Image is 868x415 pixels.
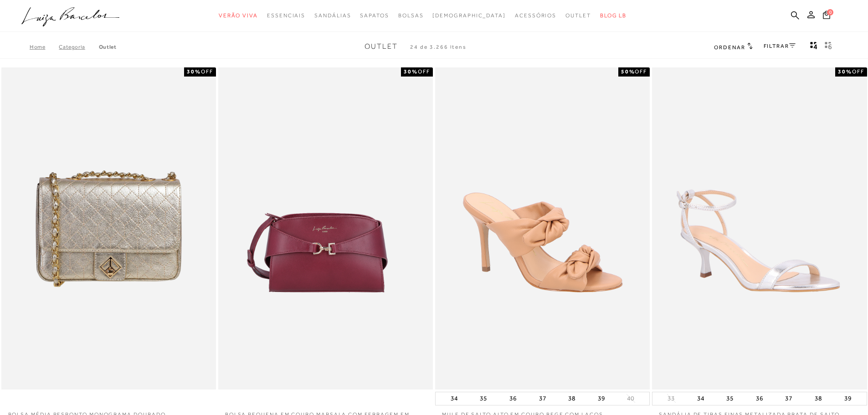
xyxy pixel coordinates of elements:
[600,7,627,24] a: BLOG LB
[665,394,678,403] button: 33
[267,12,305,19] span: Essenciais
[653,69,866,388] a: SANDÁLIA DE TIRAS FINAS METALIZADA PRATA DE SALTO MÉDIO SANDÁLIA DE TIRAS FINAS METALIZADA PRATA ...
[418,68,430,75] span: OFF
[600,12,627,19] span: BLOG LB
[448,392,461,405] button: 34
[187,68,201,75] strong: 30%
[822,41,835,53] button: gridText6Desc
[565,392,578,405] button: 38
[827,9,833,15] span: 0
[432,12,506,19] span: [DEMOGRAPHIC_DATA]
[565,7,591,24] a: noSubCategoriesText
[852,68,864,75] span: OFF
[536,392,549,405] button: 37
[2,69,215,388] img: Bolsa média pesponto monograma dourado
[99,44,117,50] a: Outlet
[621,68,635,75] strong: 50%
[267,7,305,24] a: noSubCategoriesText
[694,392,707,405] button: 34
[360,7,389,24] a: noSubCategoriesText
[507,392,519,405] button: 36
[314,7,351,24] a: noSubCategoriesText
[410,44,467,50] span: 24 de 3.266 itens
[219,69,432,388] img: BOLSA PEQUENA EM COURO MARSALA COM FERRAGEM EM GANCHO
[2,69,215,388] a: Bolsa média pesponto monograma dourado Bolsa média pesponto monograma dourado
[595,392,608,405] button: 39
[436,69,649,388] a: MULE DE SALTO ALTO EM COURO BEGE COM LAÇOS MULE DE SALTO ALTO EM COURO BEGE COM LAÇOS
[724,392,736,405] button: 35
[515,12,556,19] span: Acessórios
[782,392,795,405] button: 37
[635,68,647,75] span: OFF
[838,68,852,75] strong: 30%
[624,394,637,403] button: 40
[360,12,389,19] span: Sapatos
[432,7,506,24] a: noSubCategoriesText
[764,43,796,49] a: FILTRAR
[59,44,98,50] a: Categoria
[314,12,351,19] span: Sandálias
[812,392,825,405] button: 38
[201,68,213,75] span: OFF
[714,44,745,51] span: Ordenar
[404,68,418,75] strong: 30%
[842,392,854,405] button: 39
[653,69,866,388] img: SANDÁLIA DE TIRAS FINAS METALIZADA PRATA DE SALTO MÉDIO
[365,42,398,51] span: Outlet
[398,7,424,24] a: noSubCategoriesText
[753,392,766,405] button: 36
[219,69,432,388] a: BOLSA PEQUENA EM COURO MARSALA COM FERRAGEM EM GANCHO BOLSA PEQUENA EM COURO MARSALA COM FERRAGEM...
[515,7,556,24] a: noSubCategoriesText
[30,44,59,50] a: Home
[820,10,833,22] button: 0
[436,69,649,388] img: MULE DE SALTO ALTO EM COURO BEGE COM LAÇOS
[398,12,424,19] span: Bolsas
[807,41,820,53] button: Mostrar 4 produtos por linha
[219,12,258,19] span: Verão Viva
[477,392,490,405] button: 35
[219,7,258,24] a: noSubCategoriesText
[565,12,591,19] span: Outlet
